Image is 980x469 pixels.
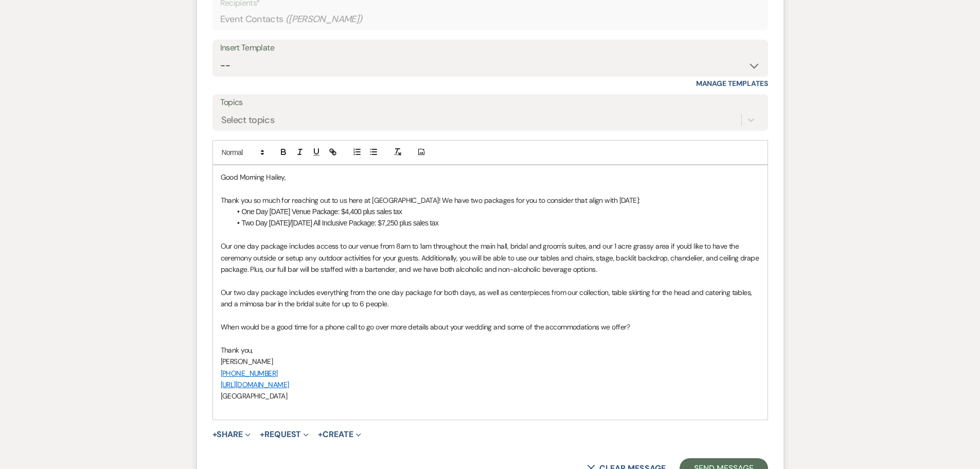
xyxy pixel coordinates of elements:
[221,345,253,355] span: Thank you,
[212,430,251,439] button: Share
[212,430,217,439] span: +
[242,207,402,216] span: One Day [DATE] Venue Package: $4,400 plus sales tax
[220,9,760,29] div: Event Contacts
[696,79,768,88] a: Manage Templates
[221,196,640,205] span: Thank you so much for reaching out to us here at [GEOGRAPHIC_DATA]! We have two packages for you ...
[220,41,760,56] div: Insert Template
[221,357,273,366] span: [PERSON_NAME]
[286,12,363,26] span: ( [PERSON_NAME] )
[221,391,287,401] span: [GEOGRAPHIC_DATA]
[221,113,275,127] div: Select topics
[260,430,264,439] span: +
[221,241,761,274] span: Our one day package includes access to our venue from 8am to 1am throughout the main hall, bridal...
[221,380,289,389] a: [URL][DOMAIN_NAME]
[220,95,760,110] label: Topics
[221,288,754,308] span: Our two day package includes everything from the one day package for both days, as well as center...
[242,219,439,227] span: Two Day [DATE]/[DATE] All Inclusive Package: $7,250 plus sales tax
[318,430,361,439] button: Create
[260,430,309,439] button: Request
[221,322,630,332] span: When would be a good time for a phone call to go over more details about your wedding and some of...
[221,369,278,378] a: [PHONE_NUMBER]
[221,172,286,182] span: Good Morning Hailey,
[318,430,323,439] span: +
